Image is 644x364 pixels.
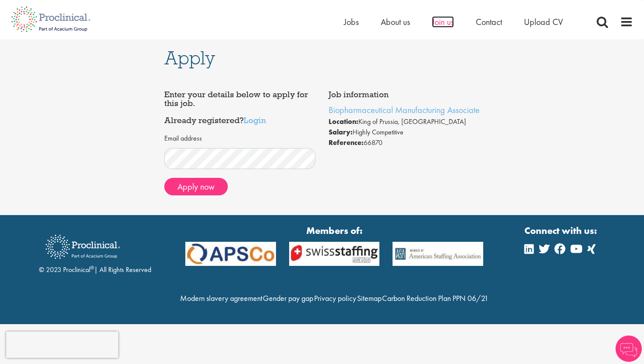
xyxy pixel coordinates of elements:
li: 66870 [329,138,480,148]
img: APSCo [386,242,490,266]
strong: Connect with us: [524,224,599,237]
h4: Job information [329,90,480,99]
iframe: reCAPTCHA [6,332,118,358]
li: King of Prussia, [GEOGRAPHIC_DATA] [329,117,480,127]
a: Login [244,115,266,125]
img: Chatbot [616,336,642,362]
a: Gender pay gap [263,293,313,303]
a: Carbon Reduction Plan PPN 06/21 [382,293,488,303]
label: Email address [164,134,202,144]
a: Sitemap [357,293,382,303]
a: About us [381,16,410,28]
strong: Salary: [329,127,353,137]
a: Jobs [344,16,359,28]
a: Modern slavery agreement [180,293,262,303]
img: APSCo [179,242,283,266]
strong: Reference: [329,138,364,147]
div: © 2023 Proclinical | All Rights Reserved [39,228,151,275]
strong: Location: [329,117,358,126]
h4: Enter your details below to apply for this job. Already registered? [164,90,315,125]
a: Upload CV [524,16,563,28]
a: Join us [432,16,454,28]
button: Apply now [164,178,228,195]
sup: ® [90,264,94,271]
img: Proclinical Recruitment [39,229,127,265]
img: APSCo [283,242,386,266]
a: Biopharmaceutical Manufacturing Associate [329,104,480,116]
span: Apply [164,46,215,70]
strong: Members of: [185,224,483,237]
li: Highly Competitive [329,127,480,138]
a: Privacy policy [314,293,356,303]
a: Contact [476,16,502,28]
